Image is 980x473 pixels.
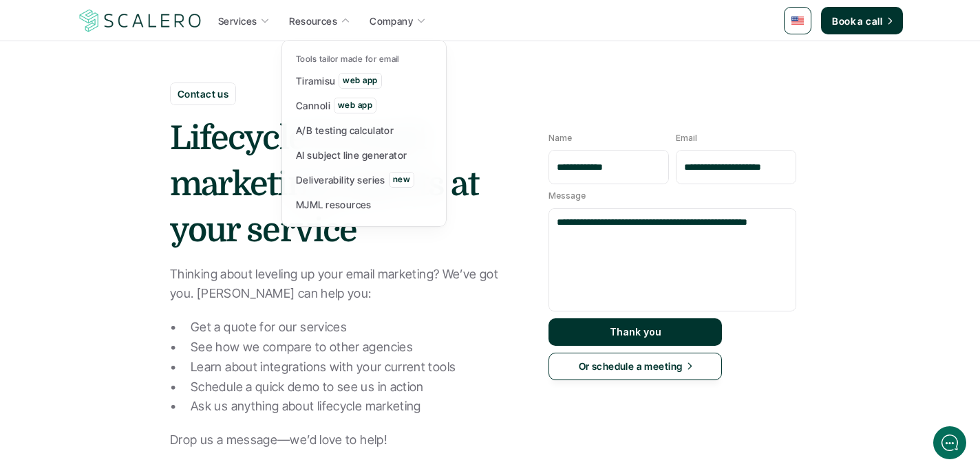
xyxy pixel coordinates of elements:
input: Name [548,150,669,184]
p: Contact us [178,87,228,101]
a: Scalero company logo [77,8,204,33]
a: Tiramisuweb app [292,68,436,93]
p: A/B testing calculator [296,123,394,137]
a: Cannoliweb app [292,93,436,118]
a: Deliverability seriesnew [292,167,436,192]
p: Name [548,133,572,143]
p: Schedule a quick demo to see us in action [191,377,514,397]
button: New conversation [11,89,264,118]
p: Thinking about leveling up your email marketing? We’ve got you. [PERSON_NAME] can help you: [170,265,514,305]
p: web app [338,100,372,110]
p: new [392,175,409,184]
p: Cannoli [296,98,330,113]
p: Book a call [832,14,882,28]
textarea: Message [548,208,796,311]
input: Email [676,150,796,184]
p: Message [548,191,586,201]
p: Drop us a message—we’d love to help! [170,430,514,450]
p: AI subject line generator [296,148,407,162]
p: web app [343,76,377,85]
a: AI subject line generator [292,142,436,167]
p: Email [676,133,697,143]
p: Tools tailor made for email [296,54,399,64]
p: Thank you [610,326,661,338]
p: MJML resources [296,197,372,212]
p: Resources [289,14,337,28]
p: Learn about integrations with your current tools [191,357,514,377]
p: Services [218,14,257,28]
p: Deliverability series [296,173,385,187]
a: A/B testing calculator [292,118,436,142]
p: Or schedule a meeting [579,359,683,373]
img: Scalero company logo [77,8,204,34]
p: Get a quote for our services [191,318,514,338]
iframe: gist-messenger-bubble-iframe [933,426,966,459]
span: New conversation [89,98,165,109]
p: Company [370,14,413,28]
h1: Lifecycle & email marketing experts at your service [170,115,514,254]
a: Book a call [821,7,903,34]
a: Or schedule a meeting [548,353,722,380]
a: MJML resources [292,192,436,217]
p: See how we compare to other agencies [191,338,514,357]
button: Thank you [548,318,722,346]
p: Tiramisu [296,74,335,88]
span: We run on Gist [115,384,174,393]
p: Ask us anything about lifecycle marketing [191,397,514,417]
